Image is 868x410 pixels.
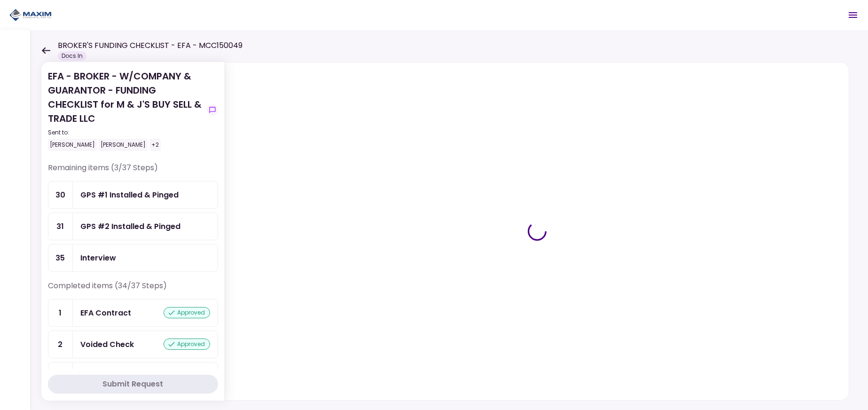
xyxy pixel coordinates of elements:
div: +2 [149,139,161,151]
div: 30 [48,181,73,208]
img: Partner icon [9,8,52,22]
button: Open menu [842,4,864,26]
div: Completed items (34/37 Steps) [48,280,218,299]
div: 2 [48,331,73,358]
div: GPS #2 Installed & Pinged [80,221,180,232]
div: [PERSON_NAME] [48,139,97,151]
div: approved [164,339,210,350]
button: show-messages [207,104,218,116]
div: 3 [48,363,73,389]
a: 3POA - Original POA (not CA or GA)approved [48,362,218,390]
a: 35Interview [48,244,218,272]
div: Remaining items (3/37 Steps) [48,162,218,181]
a: 30GPS #1 Installed & Pinged [48,181,218,209]
div: Voided Check [80,339,134,350]
div: 35 [48,244,73,271]
div: approved [164,307,210,318]
a: 2Voided Checkapproved [48,331,218,358]
div: GPS #1 Installed & Pinged [80,189,179,201]
a: 1EFA Contractapproved [48,299,218,327]
button: Submit Request [48,375,218,394]
a: 31GPS #2 Installed & Pinged [48,213,218,240]
div: Submit Request [103,378,164,390]
div: 31 [48,213,73,240]
div: Sent to: [48,128,203,137]
div: Interview [80,252,116,264]
div: EFA Contract [80,307,131,319]
div: 1 [48,300,73,326]
div: [PERSON_NAME] [99,139,148,151]
div: Docs In [58,51,86,61]
div: EFA - BROKER - W/COMPANY & GUARANTOR - FUNDING CHECKLIST for M & J'S BUY SELL & TRADE LLC [48,69,203,151]
h1: BROKER'S FUNDING CHECKLIST - EFA - MCC150049 [58,40,242,51]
